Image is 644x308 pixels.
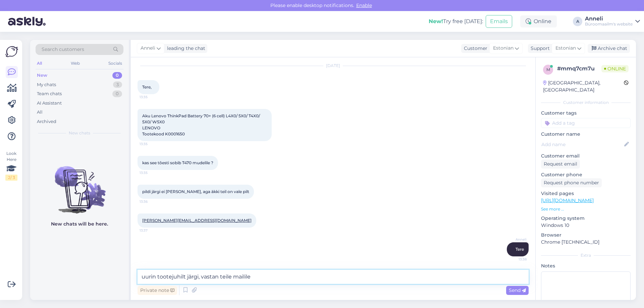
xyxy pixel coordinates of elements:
[541,262,631,269] p: Notes
[493,45,514,52] span: Estonian
[429,18,443,24] b: New!
[5,150,17,181] div: Look Here
[509,287,526,293] span: Send
[142,160,213,165] span: kas see tõesti sobib T470 mudelile ?
[541,118,631,128] input: Add a tag
[541,178,602,187] div: Request phone number
[541,215,631,222] p: Operating system
[541,222,631,229] p: Windows 10
[37,72,47,79] div: New
[140,199,165,204] span: 13:36
[37,100,62,107] div: AI Assistant
[51,221,108,228] p: New chats will be here.
[585,21,633,27] div: Büroomaailm's website
[37,118,56,125] div: Archived
[138,270,529,284] textarea: uurin tootejuhilt järgi, vastan teile mailile
[37,90,62,97] div: Team chats
[585,16,633,21] div: Anneli
[140,170,165,175] span: 13:35
[142,189,249,194] span: pildi järgi ei [PERSON_NAME], aga äkki teil on vale pilt
[429,17,483,25] div: Try free [DATE]:
[69,59,81,68] div: Web
[140,228,165,233] span: 13:37
[37,81,56,88] div: My chats
[573,17,582,26] div: A
[486,15,512,28] button: Emails
[520,15,557,27] div: Online
[138,286,177,295] div: Private note
[142,113,261,136] span: Aku Lenovo ThinkPad Battery 70+ (6 cell) L4X0/ 5X0/ T4X0/ 5X0/ W5X0 LENOVO Tootekood K0001650
[140,141,165,146] span: 13:35
[541,131,631,138] p: Customer name
[112,72,122,79] div: 0
[69,130,90,136] span: New chats
[461,45,487,52] div: Customer
[5,175,17,181] div: 2 / 3
[142,84,152,89] span: Tere,
[541,190,631,197] p: Visited pages
[138,63,529,69] div: [DATE]
[541,232,631,239] p: Browser
[541,110,631,117] p: Customer tags
[546,67,550,72] span: m
[541,100,631,106] div: Customer information
[557,65,601,73] div: # mmq7cm7u
[42,46,84,53] span: Search customers
[354,2,374,8] span: Enable
[588,44,630,53] div: Archive chat
[501,257,527,262] span: 13:38
[501,237,527,242] span: Anneli
[164,45,205,52] div: leading the chat
[541,239,631,246] p: Chrome [TECHNICAL_ID]
[543,79,624,94] div: [GEOGRAPHIC_DATA], [GEOGRAPHIC_DATA]
[541,252,631,258] div: Extra
[30,154,129,214] img: No chats
[113,81,122,88] div: 3
[541,160,580,169] div: Request email
[555,45,576,52] span: Estonian
[140,95,165,100] span: 13:35
[112,90,122,97] div: 0
[541,141,623,148] input: Add name
[141,45,155,52] span: Anneli
[37,109,43,116] div: All
[585,16,640,27] a: AnneliBüroomaailm's website
[142,218,252,223] a: [PERSON_NAME][EMAIL_ADDRESS][DOMAIN_NAME]
[541,171,631,178] p: Customer phone
[541,197,594,203] a: [URL][DOMAIN_NAME]
[601,65,629,72] span: Online
[107,59,123,68] div: Socials
[516,247,524,252] span: Tere
[528,45,550,52] div: Support
[5,45,18,58] img: Askly Logo
[541,206,631,212] p: See more ...
[541,152,631,160] p: Customer email
[36,59,43,68] div: All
